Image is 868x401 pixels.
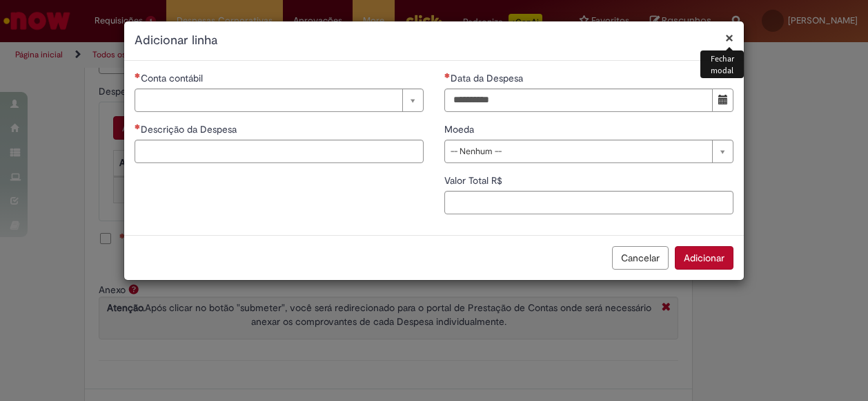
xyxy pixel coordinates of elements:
span: Necessários [135,73,141,78]
input: Descrição da Despesa [135,140,424,163]
input: Valor Total R$ [444,191,733,214]
div: Fechar modal [700,50,744,78]
span: Moeda [444,123,477,136]
span: Descrição da Despesa [141,123,239,136]
span: Data da Despesa [451,72,526,84]
button: Adicionar [675,246,733,270]
button: Mostrar calendário para Data da Despesa [712,88,733,112]
a: Limpar campo Conta contábil [135,88,424,112]
span: Valor Total R$ [444,174,505,187]
span: Necessários [135,124,141,129]
input: Data da Despesa [444,88,713,112]
h2: Adicionar linha [135,32,733,50]
button: Fechar modal [725,30,733,45]
span: Necessários - Conta contábil [141,72,206,84]
span: Necessários [444,73,451,78]
button: Cancelar [612,246,669,270]
span: -- Nenhum -- [451,140,705,162]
